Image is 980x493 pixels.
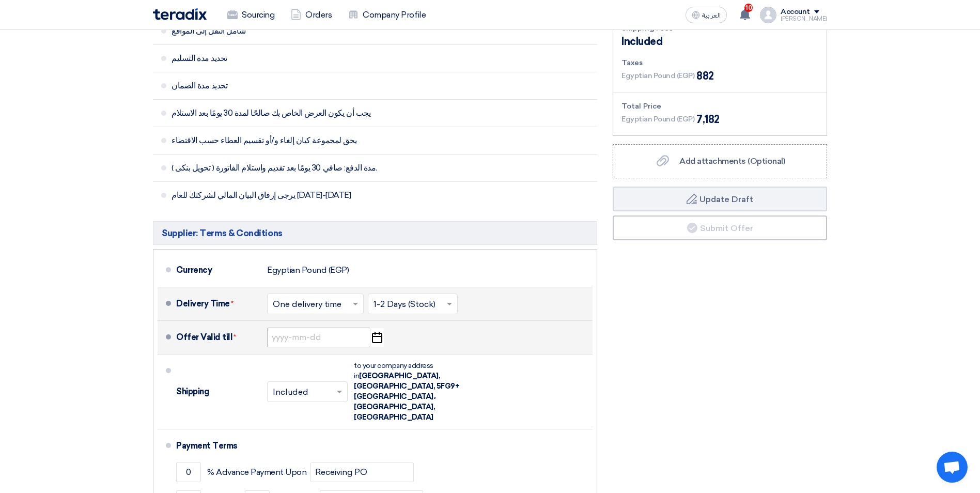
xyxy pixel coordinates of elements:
[621,57,818,68] div: Taxes
[267,260,349,280] div: Egyptian Pound (EGP)
[686,7,727,23] button: العربية
[679,156,785,166] span: Add attachments (Optional)
[702,12,721,19] span: العربية
[621,114,694,125] span: Egyptian Pound (EGP)
[744,4,753,12] span: 10
[310,463,414,482] input: payment-term-2
[354,372,459,422] span: [GEOGRAPHIC_DATA], [GEOGRAPHIC_DATA], 5FG9+[GEOGRAPHIC_DATA]، [GEOGRAPHIC_DATA], [GEOGRAPHIC_DATA]
[621,70,694,81] span: Egyptian Pound (EGP)
[172,26,511,36] span: شامل النقل إلى المواقع
[760,7,776,23] img: profile_test.png
[340,4,434,26] a: Company Profile
[781,16,827,22] div: [PERSON_NAME]
[621,101,818,112] div: Total Price
[219,4,283,26] a: Sourcing
[172,163,511,173] span: ( تحويل بنكى ) مدة الدفع: صافي 30 يومًا بعد تقديم واستلام الفاتورة.
[176,291,259,316] div: Delivery Time
[153,8,207,20] img: Teradix logo
[267,328,370,347] input: yyyy-mm-dd
[283,4,340,26] a: Orders
[176,379,259,404] div: Shipping
[937,452,968,483] div: Open chat
[176,463,201,482] input: payment-term-1
[172,53,511,64] span: تحديد مدة التسليم
[207,467,306,477] span: % Advance Payment Upon
[613,187,827,211] button: Update Draft
[172,135,511,146] span: يحق لمجموعة كيان إلغاء و/أو تقسيم العطاء حسب الاقتضاء
[176,434,580,458] div: Payment Terms
[781,8,810,17] div: Account
[176,258,259,283] div: Currency
[172,108,511,118] span: يجب أن يكون العرض الخاص بك صالحًا لمدة 30 يومًا بعد الاستلام
[153,221,597,245] h5: Supplier: Terms & Conditions
[172,190,511,201] span: يرجى إرفاق البيان المالي لشركتك للعام [DATE]-[DATE]
[696,68,714,84] span: 882
[354,361,468,423] div: to your company address in
[621,34,662,49] span: Included
[172,81,511,91] span: تحديد مدة الضمان
[176,325,259,350] div: Offer Valid till
[696,112,720,127] span: 7,182
[613,215,827,240] button: Submit Offer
